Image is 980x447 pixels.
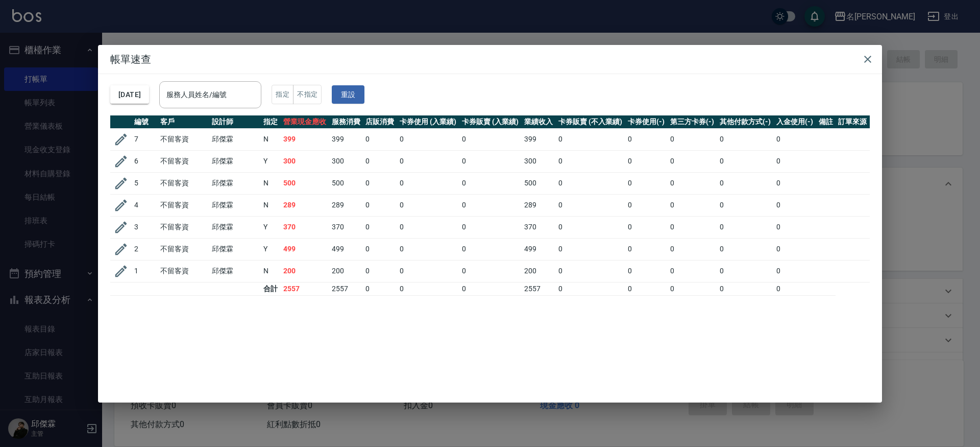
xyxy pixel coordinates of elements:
[363,194,397,216] td: 0
[261,115,280,129] th: 指定
[625,216,668,238] td: 0
[272,85,293,105] button: 指定
[717,194,774,216] td: 0
[209,238,261,260] td: 邱傑霖
[774,260,816,282] td: 0
[132,260,158,282] td: 1
[522,172,556,194] td: 500
[397,115,459,129] th: 卡券使用 (入業績)
[717,172,774,194] td: 0
[668,238,717,260] td: 0
[397,238,459,260] td: 0
[717,282,774,295] td: 0
[556,238,625,260] td: 0
[281,260,329,282] td: 200
[625,260,668,282] td: 0
[158,115,209,129] th: 客戶
[209,260,261,282] td: 邱傑霖
[132,194,158,216] td: 4
[836,115,870,129] th: 訂單來源
[158,216,209,238] td: 不留客資
[522,238,556,260] td: 499
[459,194,522,216] td: 0
[717,115,774,129] th: 其他付款方式(-)
[158,150,209,172] td: 不留客資
[668,216,717,238] td: 0
[556,172,625,194] td: 0
[522,194,556,216] td: 289
[281,282,329,295] td: 2557
[363,115,397,129] th: 店販消費
[363,216,397,238] td: 0
[459,282,522,295] td: 0
[717,238,774,260] td: 0
[209,172,261,194] td: 邱傑霖
[668,150,717,172] td: 0
[329,172,363,194] td: 500
[459,115,522,129] th: 卡券販賣 (入業績)
[132,172,158,194] td: 5
[522,216,556,238] td: 370
[668,260,717,282] td: 0
[261,128,280,150] td: N
[261,260,280,282] td: N
[668,194,717,216] td: 0
[281,128,329,150] td: 399
[132,128,158,150] td: 7
[281,150,329,172] td: 300
[522,260,556,282] td: 200
[774,282,816,295] td: 0
[625,282,668,295] td: 0
[397,194,459,216] td: 0
[363,172,397,194] td: 0
[332,85,364,104] button: 重設
[522,115,556,129] th: 業績收入
[668,282,717,295] td: 0
[132,115,158,129] th: 編號
[556,115,625,129] th: 卡券販賣 (不入業績)
[625,238,668,260] td: 0
[556,128,625,150] td: 0
[717,216,774,238] td: 0
[625,172,668,194] td: 0
[329,194,363,216] td: 289
[522,282,556,295] td: 2557
[329,260,363,282] td: 200
[459,172,522,194] td: 0
[261,194,280,216] td: N
[625,150,668,172] td: 0
[397,216,459,238] td: 0
[261,216,280,238] td: Y
[459,260,522,282] td: 0
[363,282,397,295] td: 0
[363,150,397,172] td: 0
[717,260,774,282] td: 0
[397,150,459,172] td: 0
[158,172,209,194] td: 不留客資
[132,238,158,260] td: 2
[261,238,280,260] td: Y
[132,150,158,172] td: 6
[816,115,836,129] th: 備註
[261,282,280,295] td: 合計
[209,128,261,150] td: 邱傑霖
[459,238,522,260] td: 0
[329,238,363,260] td: 499
[158,238,209,260] td: 不留客資
[459,150,522,172] td: 0
[329,282,363,295] td: 2557
[397,282,459,295] td: 0
[459,216,522,238] td: 0
[363,128,397,150] td: 0
[281,194,329,216] td: 289
[363,260,397,282] td: 0
[209,115,261,129] th: 設計師
[397,172,459,194] td: 0
[774,128,816,150] td: 0
[556,194,625,216] td: 0
[261,172,280,194] td: N
[668,128,717,150] td: 0
[556,216,625,238] td: 0
[209,150,261,172] td: 邱傑霖
[625,194,668,216] td: 0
